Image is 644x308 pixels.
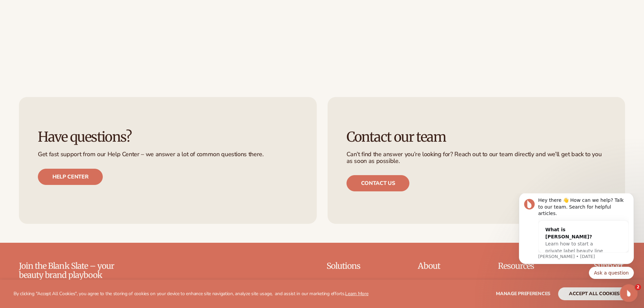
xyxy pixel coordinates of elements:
iframe: Intercom notifications message [509,193,644,283]
div: What is [PERSON_NAME]? [37,33,99,47]
p: Get fast support from our Help Center – we answer a lot of common questions there. [38,151,298,158]
button: Manage preferences [496,287,550,300]
p: Resources [498,262,551,270]
div: Quick reply options [10,73,125,86]
p: About [418,262,456,270]
p: Can’t find the answer you’re looking for? Reach out to our team directly and we’ll get back to yo... [347,151,606,165]
a: Contact us [347,175,410,191]
p: Message from Lee, sent 5w ago [29,60,120,66]
h3: Contact our team [347,129,606,144]
button: accept all cookies [558,287,630,300]
h3: Have questions? [38,129,298,144]
p: Solutions [327,262,376,270]
button: Quick reply: Ask a question [80,73,125,86]
img: Profile image for Lee [15,5,26,16]
a: Help center [38,169,103,185]
iframe: Intercom live chat [620,284,638,302]
div: Hey there 👋 How can we help? Talk to our team. Search for helpful articles. [29,4,120,24]
span: 2 [635,284,641,290]
p: Join the Blank Slate – your beauty brand playbook [19,262,126,280]
a: Learn More [345,290,368,297]
div: Message content [29,4,120,59]
span: Manage preferences [496,290,550,297]
span: Learn how to start a private label beauty line with [PERSON_NAME] [37,48,94,67]
p: By clicking "Accept All Cookies", you agree to the storing of cookies on your device to enhance s... [14,291,368,297]
div: What is [PERSON_NAME]?Learn how to start a private label beauty line with [PERSON_NAME] [30,27,106,74]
